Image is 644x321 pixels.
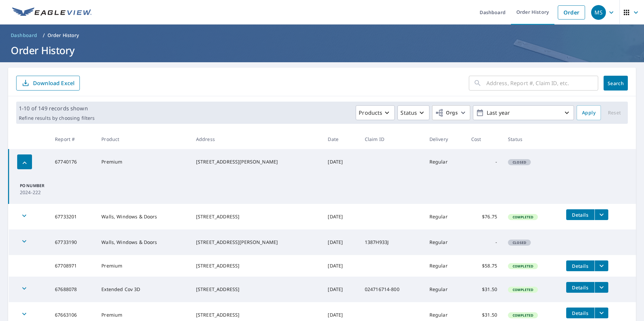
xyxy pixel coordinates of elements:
p: Status [400,109,417,117]
td: [DATE] [322,204,359,229]
div: [STREET_ADDRESS] [196,312,317,318]
button: filesDropdownBtn-67733201 [594,209,608,220]
td: - [466,149,503,175]
button: filesDropdownBtn-67688078 [594,282,608,293]
span: Orgs [435,109,458,117]
span: Completed [509,287,537,292]
td: 67733201 [50,204,96,229]
td: Extended Cov 3D [96,277,191,302]
td: Regular [424,255,466,277]
td: Regular [424,229,466,255]
th: Date [322,129,359,149]
td: $31.50 [466,277,503,302]
span: Details [570,263,590,269]
p: Order History [47,32,79,39]
input: Address, Report #, Claim ID, etc. [486,74,598,93]
span: Details [570,212,590,218]
td: [DATE] [322,149,359,175]
p: Products [359,109,382,117]
p: 1-10 of 149 records shown [19,104,95,112]
td: Regular [424,277,466,302]
th: Status [503,129,561,149]
span: Dashboard [11,32,37,39]
span: Apply [582,109,595,117]
div: [STREET_ADDRESS] [196,286,317,293]
th: Product [96,129,191,149]
button: Download Excel [16,76,80,91]
button: detailsBtn-67708971 [566,260,594,271]
td: 1387H933J [359,229,424,255]
span: Details [570,284,590,291]
button: Search [604,76,628,91]
td: 024716714-800 [359,277,424,302]
button: Apply [577,105,601,120]
button: Last year [473,105,574,120]
span: Closed [509,240,530,245]
td: Walls, Windows & Doors [96,229,191,255]
button: detailsBtn-67663106 [566,308,594,318]
td: Regular [424,204,466,229]
img: EV Logo [12,7,92,17]
td: Premium [96,255,191,277]
a: Dashboard [8,30,40,41]
td: [DATE] [322,255,359,277]
td: 67708971 [50,255,96,277]
nav: breadcrumb [8,30,636,41]
th: Report # [50,129,96,149]
th: Claim ID [359,129,424,149]
span: Completed [509,313,537,318]
td: Premium [96,149,191,175]
p: Download Excel [33,79,74,87]
a: Order [558,5,585,20]
div: [STREET_ADDRESS][PERSON_NAME] [196,158,317,165]
td: Walls, Windows & Doors [96,204,191,229]
p: 2024-222 [20,189,58,196]
td: $58.75 [466,255,503,277]
button: filesDropdownBtn-67663106 [594,308,608,318]
td: $76.75 [466,204,503,229]
p: PO Number [20,183,58,189]
td: 67733190 [50,229,96,255]
span: Completed [509,215,537,219]
span: Search [609,80,622,86]
p: Refine results by choosing filters [19,115,95,121]
td: Regular [424,149,466,175]
button: filesDropdownBtn-67708971 [594,260,608,271]
th: Address [191,129,323,149]
span: Completed [509,264,537,269]
th: Delivery [424,129,466,149]
td: [DATE] [322,229,359,255]
span: Closed [509,160,530,165]
button: detailsBtn-67733201 [566,209,594,220]
button: Orgs [432,105,470,120]
div: [STREET_ADDRESS] [196,213,317,220]
td: 67740176 [50,149,96,175]
p: Last year [484,107,563,119]
th: Cost [466,129,503,149]
td: - [466,229,503,255]
span: Details [570,310,590,316]
div: MS [591,5,606,20]
div: [STREET_ADDRESS][PERSON_NAME] [196,239,317,246]
div: [STREET_ADDRESS] [196,262,317,269]
td: 67688078 [50,277,96,302]
li: / [43,31,45,39]
td: [DATE] [322,277,359,302]
button: detailsBtn-67688078 [566,282,594,293]
button: Products [356,105,395,120]
button: Status [397,105,429,120]
h1: Order History [8,43,636,57]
